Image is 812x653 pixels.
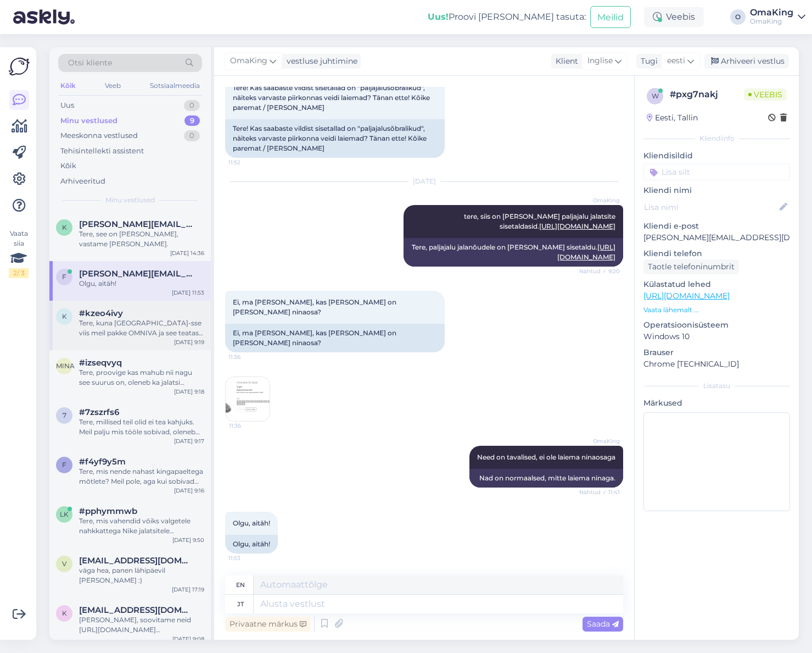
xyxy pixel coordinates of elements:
[60,131,138,140] font: Meeskonna vestlused
[699,134,735,142] font: Kliendiinfo
[189,131,194,140] font: 0
[174,487,204,494] font: [DATE] 9:16
[643,279,711,289] font: Külastatud lehed
[79,556,193,566] span: varik900@gmail.com
[643,398,682,408] font: Märkused
[10,229,28,247] font: Vaata siia
[105,196,155,204] font: Minu vestlused
[703,381,730,390] font: Lisatasu
[79,456,126,467] font: #f4yf9y5m
[79,467,203,505] font: Tere, mis nende nahast kingapaeltega mõtlete? Meil pole, aga kui sobivad pruunid, siis pasteldele...
[233,540,270,548] font: Olgu, aitäh!
[63,411,66,419] font: 7
[655,113,698,123] font: Eesti, Tallin
[79,358,122,368] span: #izseqvyq
[233,519,270,527] font: Olgu, aitäh!
[170,250,204,257] font: [DATE] 14:36
[174,388,204,395] font: [DATE] 9:18
[62,560,66,568] font: v
[643,331,690,341] font: Windows 10
[579,489,620,496] font: Nähtud ✓ 11:41
[105,81,121,90] font: Veeb
[587,56,613,65] font: Inglise
[60,101,74,109] font: Uus
[79,407,119,417] font: #7zszrfs6
[643,359,739,369] font: Chrome [TECHNICAL_ID]
[652,92,659,100] font: w
[226,377,270,421] img: Manus
[189,101,194,109] font: 0
[233,298,398,316] font: Ei, ma [PERSON_NAME], kas [PERSON_NAME] on [PERSON_NAME] ninaosa?
[60,510,69,518] font: lk
[228,159,240,166] font: 11:52
[413,177,436,185] font: [DATE]
[643,248,702,258] font: Kliendi telefon
[79,506,137,516] span: #pphymmwb
[79,517,191,565] font: Tere, mis vahendid võiks valgetele nahkkattega Nike jalatsitele hoolduseks osta? Eesmärk on [PERS...
[79,566,165,584] font: väga hea, panen lähipäevil [PERSON_NAME] :)
[79,269,193,279] span: fredrik_rantakyro@hotmail.com
[579,268,620,275] font: Nähtud ✓ 9:20
[79,555,230,566] font: [EMAIL_ADDRESS][DOMAIN_NAME]
[641,56,658,66] font: Tugi
[79,605,193,615] span: kristiina.salk@gmail.com
[735,13,741,21] font: O
[172,586,204,593] font: [DATE] 17:19
[79,308,123,318] font: #kzeo4ivy
[62,223,67,231] font: k
[667,56,685,65] font: eesti
[228,555,240,562] font: 11:53
[79,230,178,248] font: Tere, see on [PERSON_NAME], vastame [PERSON_NAME].
[79,219,302,229] font: [PERSON_NAME][EMAIL_ADDRESS][DOMAIN_NAME]
[174,339,204,346] font: [DATE] 9:19
[643,221,699,231] font: Kliendi e-post
[79,506,137,516] font: #pphymmwb
[236,581,245,589] font: en
[477,453,615,461] font: Need on tavalised, ei ole laiema ninaosaga
[643,291,730,301] a: [URL][DOMAIN_NAME]
[228,353,240,361] font: 11:36
[79,279,116,287] font: Olgu, aitäh!
[590,6,631,27] button: Meilid
[449,12,586,22] font: Proovi [PERSON_NAME] tasuta:
[556,56,578,66] font: Klient
[464,212,617,230] font: tere, siis on [PERSON_NAME] paljajalu jalatsite sisetaldasid.
[287,56,357,66] font: vestluse juhtimine
[539,222,615,230] font: [URL][DOMAIN_NAME]
[721,56,785,66] font: Arhiveeri vestlus
[670,89,676,99] font: #
[79,319,203,357] font: Tere, kuna [GEOGRAPHIC_DATA]-sse viis meil pakke OMNIVA ja see teatas mingi aeg tagasi et ta hetk...
[190,116,194,125] font: 9
[62,461,66,469] font: f
[79,407,119,417] span: #7zszrfs6
[412,243,597,251] font: Tere, paljajalu jalanõudele on [PERSON_NAME] sisetaldu.
[62,609,67,617] font: k
[750,17,782,25] font: OmaKing
[750,8,805,26] a: OmaKingOmaKing
[643,320,729,330] font: Operatsioonisüsteem
[233,124,428,152] font: Tere! Kas saabaste vildist sisetallad on "paljajalusõbralikud", näiteks varvaste piirkonna veidi ...
[666,12,695,22] font: Veebis
[643,185,692,195] font: Kliendi nimi
[644,201,777,213] input: Lisa nimi
[174,438,204,445] font: [DATE] 9:17
[172,289,204,296] font: [DATE] 11:53
[150,81,200,90] font: Sotsiaalmeedia
[233,329,398,347] font: Ei, ma [PERSON_NAME], kas [PERSON_NAME] on [PERSON_NAME] ninaosa?
[68,58,112,68] font: Otsi kliente
[593,438,620,445] font: OmaKing
[62,273,66,281] font: f
[60,146,144,155] font: Tehisintellekti assistent
[597,12,624,23] font: Meilid
[237,600,244,608] font: jt
[79,368,192,406] font: Tere, proovige kas mahub nii nagu see suurus on, oleneb ka jalatsi laiusest, kui ei sobi või on v...
[13,269,17,277] font: 2
[230,56,267,65] font: OmaKing
[60,116,117,125] font: Minu vestlused
[643,164,790,180] input: Lisa silt
[229,619,298,629] font: Privaatne märkus
[479,474,615,482] font: Nad on normaalsed, mitte laiema ninaga.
